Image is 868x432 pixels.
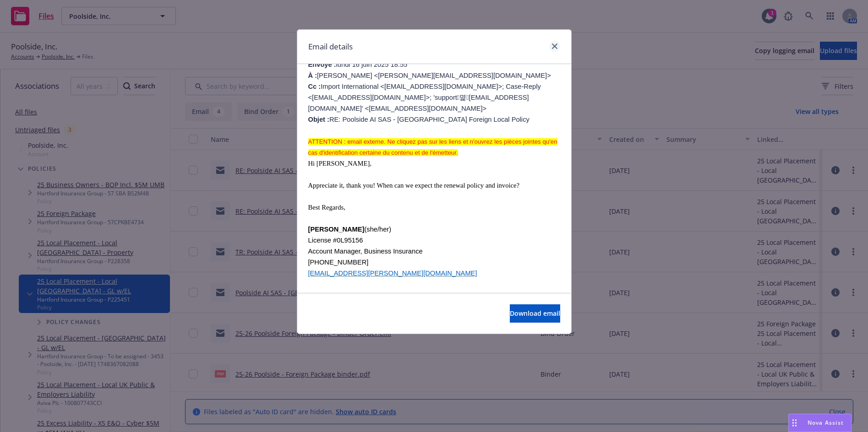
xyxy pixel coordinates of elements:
b: À : [308,72,317,79]
span: Nova Assist [808,419,844,427]
div: Drag to move [789,414,800,432]
b: Cc : [308,83,321,90]
span: Download email [510,309,560,318]
img: 7rx10Wmlpmj-MOb9M-Mmwj9m3WchnwQcgi9UdByTUnctUJ1uHWefUNzAPbRP4PWtpX5yFRa1m2zwqx8Q0I3rl3Io5xW3rsVet... [308,290,393,304]
a: [EMAIL_ADDRESS][PERSON_NAME][DOMAIN_NAME] [308,270,477,277]
h1: Email details [308,41,353,53]
span: Account Manager, Business Insurance [308,248,423,255]
span: License #0L95156 [308,237,363,244]
button: Download email [510,304,560,323]
b: Objet : [308,116,329,123]
span: [PERSON_NAME] [308,226,365,233]
a: close [549,41,560,52]
span: [EMAIL_ADDRESS][DOMAIN_NAME]' <[EMAIL_ADDRESS][DOMAIN_NAME]> RE: Poolside AI SAS - [GEOGRAPHIC_D... [308,94,530,123]
button: Nova Assist [788,414,852,432]
b: Envoyé : [308,61,336,68]
span: Appreciate it, thank you! When can we expect the renewal policy and invoice? [308,182,520,189]
span: [PHONE_NUMBER] [308,259,369,266]
span: 멽 [459,94,466,101]
span: ATTENTION : email externe. Ne cliquez pas sur les liens et n'ouvrez les pièces jointes qu'en cas ... [308,138,557,156]
span: Hi [PERSON_NAME], [308,160,371,167]
span: Best Regards, [308,204,345,211]
span: (she/her) [364,226,391,233]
